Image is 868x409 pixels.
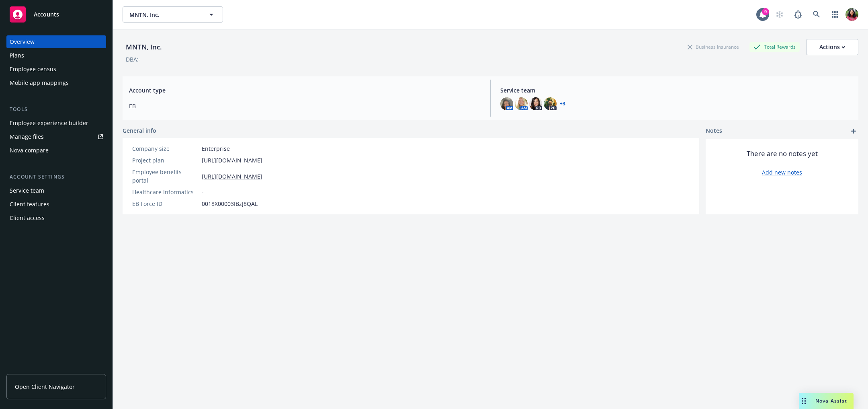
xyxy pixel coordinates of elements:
[544,97,557,110] img: photo
[132,188,199,196] div: Healthcare Informatics
[849,126,858,136] a: add
[6,49,106,62] a: Plans
[762,168,802,177] a: Add new notes
[202,199,258,208] span: 0018X00003IBzJ8QAL
[6,184,106,197] a: Service team
[10,212,45,224] div: Client access
[10,63,56,76] div: Employee census
[132,199,199,208] div: EB Force ID
[202,144,230,153] span: Enterprise
[819,39,845,55] div: Actions
[815,397,847,404] span: Nova Assist
[529,97,542,110] img: photo
[6,198,106,211] a: Client features
[500,97,513,110] img: photo
[790,6,806,23] a: Report a Bug
[762,8,769,15] div: 9
[202,172,262,181] a: [URL][DOMAIN_NAME]
[202,156,262,164] a: [URL][DOMAIN_NAME]
[129,10,199,19] span: MNTN, Inc.
[132,144,199,153] div: Company size
[772,6,788,23] a: Start snowing
[6,35,106,48] a: Overview
[6,3,106,26] a: Accounts
[515,97,528,110] img: photo
[129,86,481,95] span: Account type
[123,6,223,23] button: MNTN, Inc.
[6,76,106,89] a: Mobile app mappings
[132,168,199,185] div: Employee benefits portal
[10,49,24,62] div: Plans
[806,39,858,55] button: Actions
[809,6,825,23] a: Search
[6,144,106,157] a: Nova compare
[799,393,809,409] div: Drag to move
[6,117,106,129] a: Employee experience builder
[845,8,858,21] img: photo
[10,198,49,211] div: Client features
[10,130,44,143] div: Manage files
[132,156,199,164] div: Project plan
[6,63,106,76] a: Employee census
[6,173,106,181] div: Account settings
[10,117,88,129] div: Employee experience builder
[10,144,49,157] div: Nova compare
[799,393,854,409] button: Nova Assist
[747,149,818,158] span: There are no notes yet
[10,35,35,48] div: Overview
[6,105,106,113] div: Tools
[560,101,565,106] a: +3
[706,126,722,136] span: Notes
[34,11,59,18] span: Accounts
[126,55,141,64] div: DBA: -
[827,6,843,23] a: Switch app
[749,42,800,52] div: Total Rewards
[202,188,204,196] span: -
[123,126,156,135] span: General info
[500,86,852,95] span: Service team
[10,184,44,197] div: Service team
[15,382,75,391] span: Open Client Navigator
[684,42,743,52] div: Business Insurance
[129,102,481,110] span: EB
[6,130,106,143] a: Manage files
[10,76,69,89] div: Mobile app mappings
[123,42,165,52] div: MNTN, Inc.
[6,212,106,224] a: Client access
